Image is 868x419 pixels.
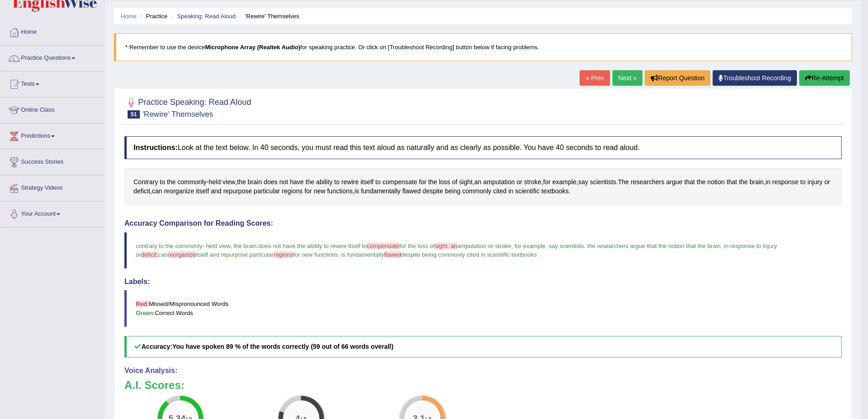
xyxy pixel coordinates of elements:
span: Click to see word definition [382,177,417,187]
span: Click to see word definition [160,177,165,187]
span: despite being commonly cited in scientific textbooks [401,251,537,258]
span: compensate [367,243,399,249]
a: Next » [612,70,642,86]
a: Home [0,20,104,42]
span: for new functions [293,251,338,258]
span: Click to see word definition [462,186,492,196]
span: , [338,251,340,258]
span: Click to see word definition [361,186,401,196]
h4: Voice Analysis: [124,367,842,375]
span: Click to see word definition [313,186,325,196]
span: sight, an [435,243,457,249]
span: Click to see word definition [428,177,437,187]
a: « Prev [580,70,610,86]
a: Home [121,13,137,20]
span: Click to see word definition [402,186,421,196]
span: say scientists [549,243,584,249]
span: Click to see word definition [304,186,312,196]
span: Click to see word definition [290,177,303,187]
a: Success Stories [0,150,104,172]
span: Click to see word definition [474,177,482,187]
span: Click to see word definition [209,177,221,187]
span: Click to see word definition [341,177,359,187]
span: , [721,243,723,249]
blockquote: * Remember to use the device for speaking practice. Or click on [Troubleshoot Recording] button b... [114,33,852,61]
b: Green: [136,310,155,316]
span: Click to see word definition [739,177,748,187]
span: Click to see word definition [590,177,616,187]
span: Click to see word definition [248,177,262,187]
small: 'Rewire' Themselves [142,110,213,119]
span: Click to see word definition [375,177,381,187]
span: regions [274,251,293,258]
span: amputation or stroke [457,243,511,249]
span: Click to see word definition [264,177,277,187]
span: Click to see word definition [196,186,209,196]
a: Practice Questions [0,46,104,68]
span: in response to injury or [136,243,779,258]
span: Click to see word definition [211,186,221,196]
span: Click to see word definition [524,177,541,187]
span: Click to see word definition [618,177,629,187]
span: Click to see word definition [697,177,705,187]
span: Click to see word definition [134,177,158,187]
span: Click to see word definition [354,186,359,196]
span: Click to see word definition [306,177,314,187]
a: Speaking: Read Aloud [177,13,236,20]
li: 'Rewire' Themselves [237,12,299,21]
span: the researchers argue that the notion that the brain [587,243,721,249]
span: Click to see word definition [726,177,737,187]
h4: Look at the text below. In 40 seconds, you must read this text aloud as naturally and as clearly ... [124,136,842,159]
span: , [230,243,232,249]
span: Click to see word definition [327,186,353,196]
span: Click to see word definition [508,186,514,196]
span: Click to see word definition [631,177,664,187]
span: 51 [128,110,140,119]
span: Click to see word definition [254,186,280,196]
span: Click to see word definition [666,177,683,187]
span: Click to see word definition [222,177,235,187]
span: Click to see word definition [178,177,207,187]
b: Instructions: [134,144,178,151]
a: Your Account [0,202,104,224]
span: Click to see word definition [334,177,340,187]
span: Click to see word definition [707,177,724,187]
span: itself and repurpose particular [196,251,274,258]
span: Click to see word definition [824,177,830,187]
span: can [158,251,168,258]
a: Tests [0,72,104,94]
span: Click to see word definition [772,177,799,187]
span: Click to see word definition [578,177,588,187]
b: Microphone Array (Realtek Audio) [205,44,300,51]
h2: Practice Speaking: Read Aloud [124,96,251,119]
span: Click to see word definition [515,186,540,196]
span: contrary to the commonly [136,243,202,249]
span: Click to see word definition [765,177,770,187]
blockquote: Missed/Mispronounced Words Correct Words [124,290,842,326]
h4: Labels: [124,278,842,286]
span: Click to see word definition [134,186,150,196]
span: Click to see word definition [279,177,288,187]
h5: Accuracy: [124,336,842,357]
span: Click to see word definition [445,186,460,196]
span: the brain does not have the ability to rewire itself to [234,243,367,249]
span: for the loss of [399,243,435,249]
a: Strategy Videos [0,176,104,198]
span: Click to see word definition [750,177,764,187]
h4: Accuracy Comparison for Reading Scores: [124,219,842,228]
span: Click to see word definition [684,177,695,187]
button: Report Question [645,70,710,86]
a: Predictions [0,124,104,146]
span: flawed [384,251,401,258]
span: Click to see word definition [800,177,806,187]
span: deficit, [141,251,159,258]
span: Click to see word definition [483,177,514,187]
span: Click to see word definition [459,177,473,187]
span: is fundamentally [341,251,384,258]
span: Click to see word definition [360,177,374,187]
div: - , , , , . , , , . [124,168,842,205]
span: Click to see word definition [316,177,333,187]
span: Click to see word definition [543,177,550,187]
span: - [202,243,204,249]
span: Click to see word definition [419,177,426,187]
